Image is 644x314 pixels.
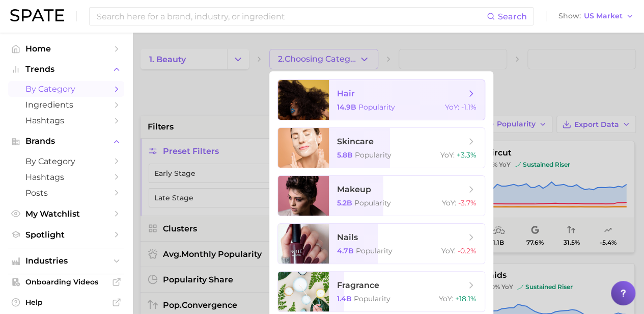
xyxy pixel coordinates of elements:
span: Ingredients [25,100,107,110]
span: +3.3% [457,150,477,160]
a: Onboarding Videos [8,274,124,290]
span: Hashtags [25,116,107,125]
span: Brands [25,137,107,146]
button: ShowUS Market [556,10,636,23]
span: +18.1% [455,294,477,303]
span: YoY : [441,246,456,255]
a: Help [8,295,124,310]
a: by Category [8,153,124,169]
button: Trends [8,62,124,77]
button: Industries [8,253,124,269]
span: 4.7b [337,246,354,255]
span: Posts [25,188,107,198]
span: fragrance [337,280,379,290]
span: -1.1% [461,102,477,112]
span: Hashtags [25,172,107,182]
span: -0.2% [458,246,477,255]
span: makeup [337,185,371,194]
span: Popularity [355,150,391,160]
span: 14.9b [337,102,356,112]
span: Search [498,12,527,21]
a: Posts [8,185,124,201]
span: skincare [337,137,374,146]
span: Help [25,298,107,307]
a: Home [8,41,124,57]
input: Search here for a brand, industry, or ingredient [96,8,487,25]
button: Brands [8,134,124,149]
span: Trends [25,65,107,74]
a: Hashtags [8,113,124,128]
span: Spotlight [25,230,107,240]
span: YoY : [440,150,455,160]
span: US Market [584,13,623,19]
span: Show [558,13,581,19]
span: YoY : [442,198,456,207]
span: My Watchlist [25,209,107,219]
span: nails [337,232,358,242]
span: by Category [25,156,107,166]
span: Popularity [358,102,395,112]
a: Spotlight [8,227,124,243]
span: Popularity [356,246,393,255]
img: SPATE [10,9,64,21]
span: -3.7% [458,198,477,207]
span: Home [25,44,107,54]
span: Popularity [354,294,390,303]
span: hair [337,89,355,98]
a: by Category [8,81,124,97]
span: 5.2b [337,198,352,207]
span: Industries [25,256,107,266]
a: My Watchlist [8,206,124,222]
span: by Category [25,84,107,94]
span: 5.8b [337,150,353,160]
span: Popularity [354,198,391,207]
span: YoY : [439,294,453,303]
span: Onboarding Videos [25,277,107,286]
a: Ingredients [8,97,124,113]
span: 1.4b [337,294,352,303]
span: YoY : [445,102,459,112]
a: Hashtags [8,169,124,185]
